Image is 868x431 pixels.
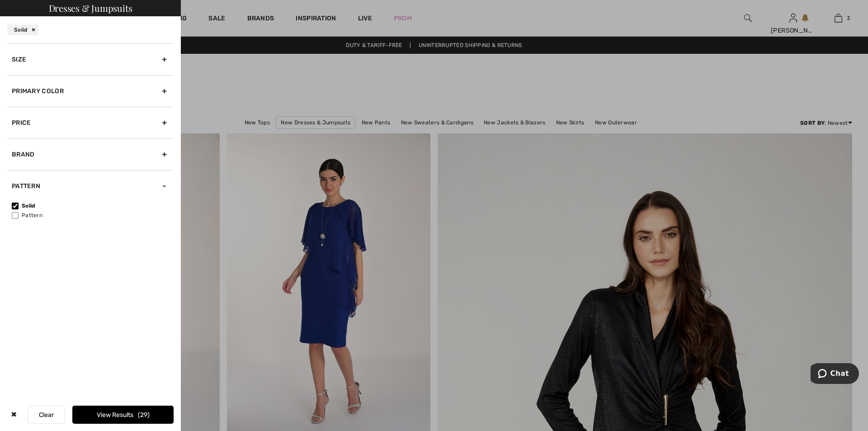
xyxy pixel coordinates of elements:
div: Solid [7,24,39,35]
div: Size [7,43,174,75]
input: Pattern [12,212,19,219]
div: Pattern [7,170,174,202]
button: Clear [28,406,65,424]
iframe: Opens a widget where you can chat to one of our agents [811,363,859,386]
label: Solid [12,202,174,210]
div: Brand [7,138,174,170]
button: View Results29 [72,406,174,424]
div: Primary Color [7,75,174,107]
div: ✖ [7,406,20,424]
input: Solid [12,203,19,209]
span: 29 [138,411,150,419]
label: Pattern [12,211,174,219]
div: Price [7,107,174,138]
